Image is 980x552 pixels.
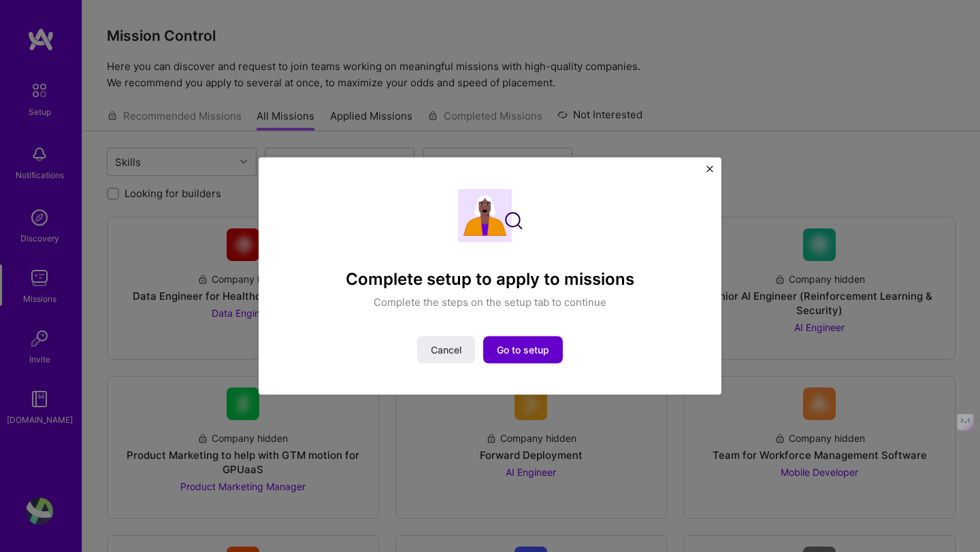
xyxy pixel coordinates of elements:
[706,166,713,180] button: Close
[483,336,563,363] button: Go to setup
[346,270,634,290] h4: Complete setup to apply to missions
[374,294,606,309] p: Complete the steps on the setup tab to continue
[417,336,475,363] button: Cancel
[497,343,549,356] span: Go to setup
[458,189,523,243] img: Complete setup illustration
[431,343,461,356] span: Cancel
